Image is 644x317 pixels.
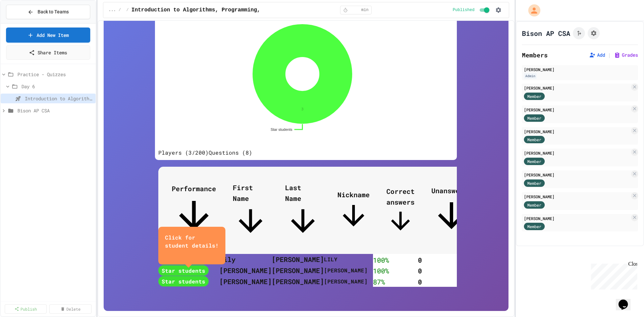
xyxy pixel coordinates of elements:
[172,184,216,238] span: Performance
[527,180,541,186] span: Member
[418,266,422,275] span: 0
[271,127,292,131] text: Star students
[6,45,90,60] a: Share Items
[524,194,630,200] div: [PERSON_NAME]
[324,276,373,287] th: [PERSON_NAME]
[453,7,475,13] span: Published
[522,29,570,38] h1: Bison AP CSA
[524,172,630,178] div: [PERSON_NAME]
[373,277,385,286] span: 87 %
[524,107,630,113] div: [PERSON_NAME]
[524,66,636,72] div: [PERSON_NAME]
[524,128,630,135] div: [PERSON_NAME]
[5,304,47,314] a: Publish
[38,8,69,15] span: Back to Teams
[126,7,129,13] span: /
[527,93,541,99] span: Member
[524,85,630,91] div: [PERSON_NAME]
[527,115,541,121] span: Member
[49,304,91,314] a: Delete
[522,50,548,60] h2: Members
[219,277,272,286] span: [PERSON_NAME]
[616,290,637,310] iframe: chat widget
[521,3,542,18] div: My Account
[588,27,600,39] button: Assignment Settings
[527,137,541,143] span: Member
[6,28,90,43] a: Add New Item
[614,52,638,58] button: Grades
[158,149,252,157] div: basic tabs example
[109,7,116,13] span: ...
[337,190,370,232] span: Nickname
[118,7,121,13] span: /
[527,158,541,164] span: Member
[17,71,93,78] span: Practice - Quizzes
[453,6,491,14] div: Content is published and visible to students
[524,73,537,79] div: Admin
[25,95,93,102] span: Introduction to Algorithms, Programming, and Compilers
[17,107,93,114] span: Bison AP CSA
[285,183,321,239] span: Last Name
[573,27,585,39] button: Click to see fork details
[158,149,209,157] button: Players (3/200)
[165,233,219,250] div: Click for student details!
[158,276,209,286] span: Star students
[431,186,472,236] span: Unanswered
[589,52,605,58] button: Add
[418,277,422,286] span: 0
[272,266,324,275] span: [PERSON_NAME]
[272,277,324,286] span: [PERSON_NAME]
[3,3,46,43] div: Chat with us now!Close
[588,261,637,289] iframe: chat widget
[361,7,369,13] span: min
[6,5,90,19] button: Back to Teams
[324,265,373,276] th: [PERSON_NAME]
[524,215,630,221] div: [PERSON_NAME]
[272,255,324,264] span: [PERSON_NAME]
[527,223,541,229] span: Member
[524,150,630,156] div: [PERSON_NAME]
[527,202,541,208] span: Member
[158,265,209,276] span: Star students
[21,83,93,90] span: Day 6
[418,255,422,264] span: 0
[219,255,235,264] span: Lily
[608,51,611,59] span: |
[233,183,268,239] span: First Name
[219,266,272,275] span: [PERSON_NAME]
[386,187,415,235] span: Correct answers
[373,266,389,275] span: 100 %
[373,255,389,264] span: 100 %
[324,254,373,265] th: LILY
[131,6,305,14] span: Introduction to Algorithms, Programming, and Compilers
